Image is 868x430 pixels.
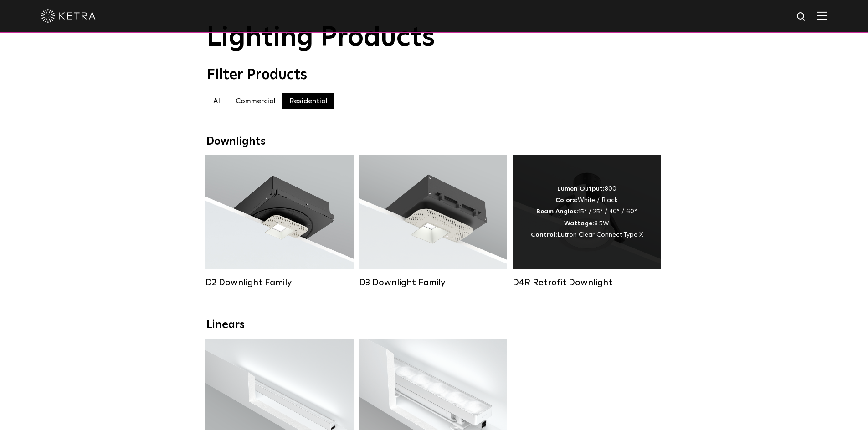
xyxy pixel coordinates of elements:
div: 800 White / Black 15° / 25° / 40° / 60° 8.5W [531,183,643,241]
label: Commercial [229,93,282,109]
strong: Colors: [555,197,578,203]
div: Filter Products [206,66,662,84]
img: search icon [796,11,807,23]
span: Lutron Clear Connect Type X [557,232,643,238]
a: D4R Retrofit Downlight Lumen Output:800Colors:White / BlackBeam Angles:15° / 25° / 40° / 60°Watta... [513,155,661,288]
a: D2 Downlight Family Lumen Output:1200Colors:White / Black / Gloss Black / Silver / Bronze / Silve... [205,155,354,288]
div: Linears [206,319,662,332]
label: All [206,93,229,109]
strong: Beam Angles: [536,208,578,215]
strong: Control: [531,232,557,238]
span: Lighting Products [206,24,435,51]
div: Downlights [206,135,662,148]
img: Hamburger%20Nav.svg [817,11,827,20]
div: D4R Retrofit Downlight [513,277,661,288]
strong: Lumen Output: [557,186,605,192]
strong: Wattage: [564,220,594,227]
div: D2 Downlight Family [205,277,354,288]
img: ketra-logo-2019-white [41,9,96,23]
a: D3 Downlight Family Lumen Output:700 / 900 / 1100Colors:White / Black / Silver / Bronze / Paintab... [359,155,507,288]
div: D3 Downlight Family [359,277,507,288]
label: Residential [282,93,334,109]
